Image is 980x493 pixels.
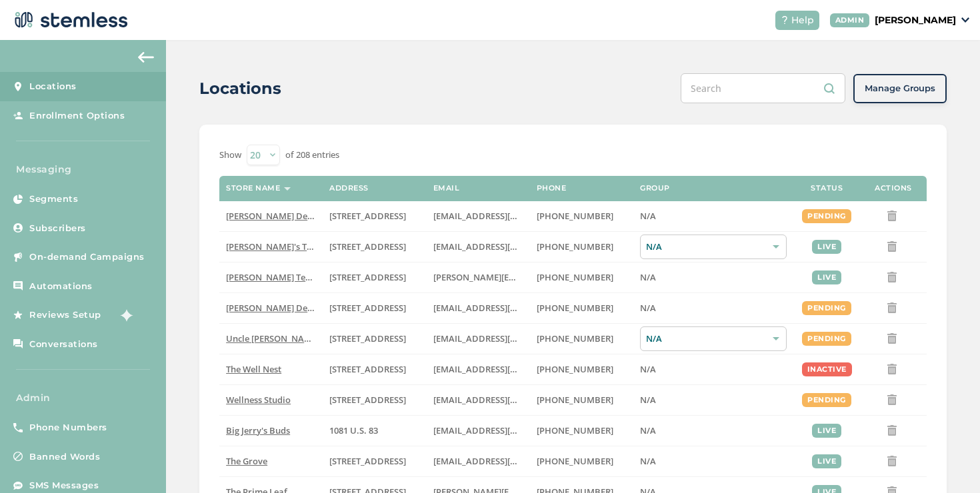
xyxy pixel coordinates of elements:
[681,73,845,103] input: Search
[329,394,406,406] span: [STREET_ADDRESS]
[226,394,316,406] label: Wellness Studio
[830,13,870,27] div: ADMIN
[812,424,841,438] div: live
[329,302,419,314] label: 17523 Ventura Boulevard
[226,333,316,344] label: Uncle Herb’s King Circle
[226,456,316,467] label: The Grove
[329,241,419,252] label: 123 East Main Street
[537,241,613,252] span: [PHONE_NUMBER]
[537,302,627,314] label: (818) 561-0790
[537,272,627,283] label: (503) 332-4545
[29,222,86,235] span: Subscribers
[433,424,579,436] span: [EMAIL_ADDRESS][DOMAIN_NAME]
[329,455,406,467] span: [STREET_ADDRESS]
[199,77,281,101] h2: Locations
[537,394,627,406] label: (269) 929-8463
[537,210,613,222] span: [PHONE_NUMBER]
[791,13,814,27] span: Help
[433,364,523,375] label: vmrobins@gmail.com
[860,176,927,201] th: Actions
[537,456,627,467] label: (619) 600-1269
[640,211,787,222] label: N/A
[29,250,145,264] span: On-demand Campaigns
[226,363,281,375] span: The Well Nest
[853,74,947,103] button: Manage Groups
[329,241,406,252] span: [STREET_ADDRESS]
[329,211,419,222] label: 17523 Ventura Boulevard
[226,455,267,467] span: The Grove
[329,272,419,283] label: 5241 Center Boulevard
[802,362,852,376] div: inactive
[537,184,567,193] label: Phone
[329,394,419,406] label: 123 Main Street
[640,456,787,467] label: N/A
[285,149,339,162] label: of 208 entries
[537,332,613,344] span: [PHONE_NUMBER]
[329,364,419,375] label: 1005 4th Avenue
[433,241,523,252] label: brianashen@gmail.com
[802,393,851,407] div: pending
[433,332,579,344] span: [EMAIL_ADDRESS][DOMAIN_NAME]
[433,302,523,314] label: arman91488@gmail.com
[329,333,419,344] label: 209 King Circle
[433,271,647,283] span: [PERSON_NAME][EMAIL_ADDRESS][DOMAIN_NAME]
[29,479,99,492] span: SMS Messages
[433,210,579,222] span: [EMAIL_ADDRESS][DOMAIN_NAME]
[29,421,107,434] span: Phone Numbers
[433,363,579,375] span: [EMAIL_ADDRESS][DOMAIN_NAME]
[29,193,78,206] span: Segments
[329,424,378,436] span: 1081 U.S. 83
[640,272,787,283] label: N/A
[875,13,956,27] p: [PERSON_NAME]
[226,425,316,436] label: Big Jerry's Buds
[433,241,579,252] span: [EMAIL_ADDRESS][DOMAIN_NAME]
[329,210,406,222] span: [STREET_ADDRESS]
[329,456,419,467] label: 8155 Center Street
[802,209,851,223] div: pending
[226,272,316,283] label: Swapnil Test store
[640,364,787,375] label: N/A
[226,210,331,222] span: [PERSON_NAME] Delivery
[640,184,670,193] label: Group
[29,308,101,322] span: Reviews Setup
[537,363,613,375] span: [PHONE_NUMBER]
[537,394,613,406] span: [PHONE_NUMBER]
[537,241,627,252] label: (503) 804-9208
[226,424,290,436] span: Big Jerry's Buds
[226,184,280,193] label: Store name
[111,302,138,328] img: glitter-stars-b7820f95.gif
[29,450,100,464] span: Banned Words
[537,425,627,436] label: (580) 539-1118
[537,424,613,436] span: [PHONE_NUMBER]
[433,302,579,314] span: [EMAIL_ADDRESS][DOMAIN_NAME]
[961,17,969,23] img: icon_down-arrow-small-66adaf34.svg
[284,187,291,191] img: icon-sort-1e1d7615.svg
[433,184,460,193] label: Email
[802,301,851,315] div: pending
[812,454,841,468] div: live
[226,332,371,344] span: Uncle [PERSON_NAME]’s King Circle
[913,429,980,493] iframe: Chat Widget
[226,241,316,252] label: Brian's Test Store
[226,302,337,314] span: [PERSON_NAME] Delivery 4
[812,240,841,254] div: live
[433,272,523,283] label: swapnil@stemless.co
[433,211,523,222] label: arman91488@gmail.com
[537,271,613,283] span: [PHONE_NUMBER]
[537,455,613,467] span: [PHONE_NUMBER]
[29,338,98,351] span: Conversations
[219,149,241,162] label: Show
[29,80,77,93] span: Locations
[865,82,935,95] span: Manage Groups
[329,363,406,375] span: [STREET_ADDRESS]
[640,326,787,351] div: N/A
[537,302,613,314] span: [PHONE_NUMBER]
[329,425,419,436] label: 1081 U.S. 83
[537,211,627,222] label: (818) 561-0790
[433,394,523,406] label: vmrobins@gmail.com
[226,211,316,222] label: Hazel Delivery
[537,333,627,344] label: (907) 330-7833
[329,332,406,344] span: [STREET_ADDRESS]
[11,7,128,33] img: logo-dark-0685b13c.svg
